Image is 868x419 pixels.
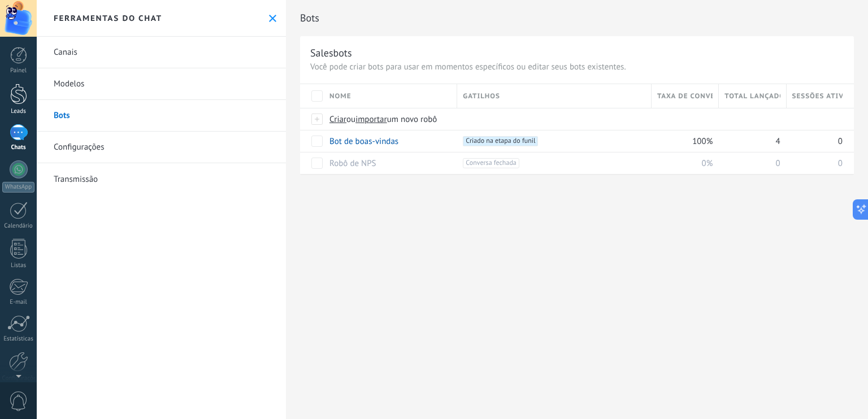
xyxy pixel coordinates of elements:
[463,136,538,146] span: Criado na etapa do funil
[2,108,35,115] div: Leads
[2,335,35,343] div: Estatísticas
[329,91,351,102] span: Nome
[329,114,346,125] span: Criar
[37,132,286,163] a: Configurações
[310,46,352,59] div: Salesbots
[657,91,713,102] span: Taxa de conversão
[719,152,780,174] div: 0
[701,158,713,169] span: 0%
[329,136,398,147] a: Bot de boas-vindas
[719,130,780,152] div: 4
[787,108,843,130] div: Bots
[2,299,35,306] div: E-mail
[54,13,162,23] h2: Ferramentas do chat
[346,114,355,125] span: ou
[355,114,387,125] span: importar
[2,222,35,230] div: Calendário
[37,68,286,100] a: Modelos
[787,152,843,174] div: 0
[2,262,35,269] div: Listas
[652,130,713,152] div: 100%
[787,130,843,152] div: 0
[300,7,854,29] h2: Bots
[37,100,286,132] a: Bots
[724,91,780,102] span: Total lançado
[719,108,780,130] div: Bots
[775,136,780,147] span: 4
[2,144,35,151] div: Chats
[310,62,844,72] p: Você pode criar bots para usar em momentos específicos ou editar seus bots existentes.
[2,67,35,75] div: Painel
[37,163,286,195] a: Transmissão
[329,158,376,169] a: Robô de NPS
[838,158,843,169] span: 0
[838,136,843,147] span: 0
[775,158,780,169] span: 0
[37,37,286,68] a: Canais
[463,158,519,168] span: Conversa fechada
[692,136,713,147] span: 100%
[652,152,713,174] div: 0%
[2,182,34,193] div: WhatsApp
[792,91,843,102] span: Sessões ativas
[463,91,500,102] span: Gatilhos
[387,114,437,125] span: um novo robô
